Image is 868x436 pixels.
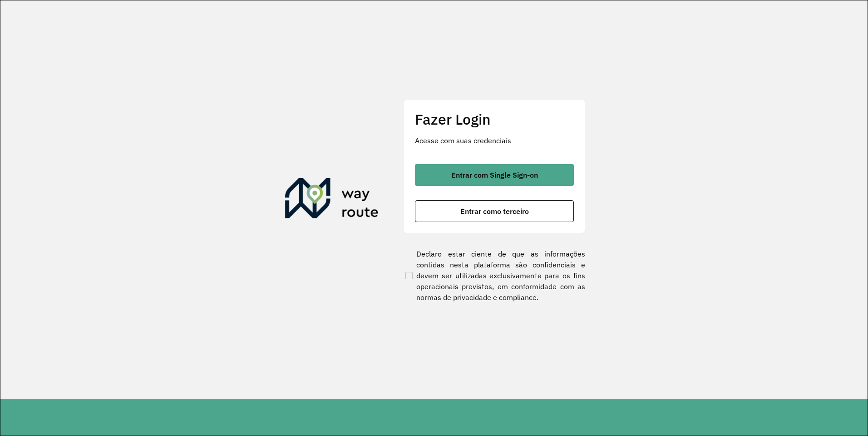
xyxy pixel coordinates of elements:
span: Entrar com Single Sign-on [451,171,538,179]
img: Roteirizador AmbevTech [285,178,379,222]
button: button [415,200,574,222]
button: button [415,164,574,186]
label: Declaro estar ciente de que as informações contidas nesta plataforma são confidenciais e devem se... [404,248,585,303]
p: Acesse com suas credenciais [415,135,574,146]
h2: Fazer Login [415,111,574,128]
span: Entrar como terceiro [460,208,529,215]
